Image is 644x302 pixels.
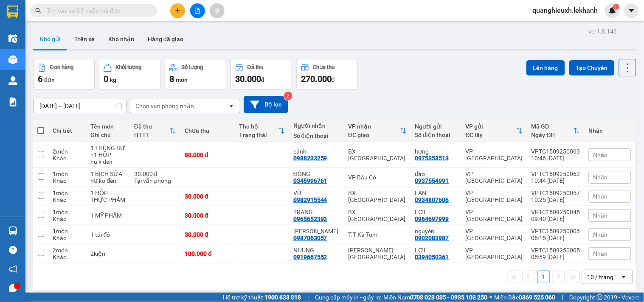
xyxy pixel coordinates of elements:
div: 30.000 đ [134,171,176,177]
span: đ [332,76,335,83]
div: 100.000 đ [185,250,231,257]
div: VPTC1509250045 [532,209,580,215]
div: 0902083987 [415,235,449,241]
img: warehouse-icon [8,76,17,85]
div: Số điện thoại [415,131,457,138]
div: NHUNG [293,247,340,254]
input: Tìm tên, số ĐT hoặc mã đơn [47,6,147,15]
button: Đơn hàng6đơn [33,59,95,89]
button: Chưa thu270.000đ [296,59,358,89]
div: ĐC lấy [466,131,516,138]
span: search [35,8,41,14]
span: file-add [194,8,200,14]
button: Khối lượng0kg [99,59,160,89]
div: Số lượng [182,64,203,70]
div: 80.000 [98,55,186,67]
div: 0964697999 [415,215,449,222]
div: VP [GEOGRAPHIC_DATA] [7,7,93,28]
div: Khác [53,196,82,203]
div: Người nhận [293,122,340,129]
div: Chi tiết [53,127,82,134]
span: notification [9,265,17,273]
div: 30.000 đ [185,193,231,200]
div: 0394050361 [415,254,449,260]
div: Khối lượng [116,64,142,70]
button: Bộ lọc [244,96,288,113]
div: Tên món [91,123,126,130]
div: VPTC1509250063 [532,148,580,155]
img: solution-icon [8,98,17,106]
th: Toggle SortBy [344,120,411,142]
div: Khác [53,215,82,222]
th: Toggle SortBy [461,120,527,142]
sup: 2 [284,92,292,100]
img: warehouse-icon [8,34,17,43]
div: ver 1.8.143 [589,27,617,36]
img: logo-vxr [7,6,18,18]
div: 2kiện [91,250,126,257]
span: 270.000 [301,74,332,84]
div: 10:44 [DATE] [532,177,580,184]
span: 8 [169,74,174,84]
div: 30.000 đ [185,212,231,219]
span: 1 [615,4,618,10]
button: aim [210,3,225,18]
button: plus [170,3,185,18]
svg: open [621,274,627,280]
button: file-add [190,3,205,18]
strong: 1900 633 818 [264,294,301,301]
div: VPTC1509250005 [532,247,580,254]
div: Nhãn [589,127,631,134]
div: BX [GEOGRAPHIC_DATA] [99,7,186,28]
div: VP [GEOGRAPHIC_DATA] [466,171,523,184]
span: Miền Nam [383,293,488,302]
span: món [176,76,188,83]
div: Người gửi [415,123,457,130]
span: Nhãn [593,250,608,257]
div: 1 món [53,228,82,235]
div: hưng [7,28,93,38]
div: VP [GEOGRAPHIC_DATA] [466,228,523,241]
span: Miền Bắc [495,293,556,302]
input: Select a date range. [34,99,126,113]
div: quỳnh anh [293,228,340,235]
button: Hàng đã giao [141,29,190,49]
div: 10 / trang [588,273,614,281]
div: hưng [415,148,457,155]
th: Toggle SortBy [130,120,180,142]
div: 06:15 [DATE] [532,235,580,241]
span: CC : [98,57,110,66]
div: 1 THÙNG BỰ +1 HỘP [91,145,126,158]
div: 0934807606 [415,196,449,203]
span: Hỗ trợ kỹ thuật: [223,293,301,302]
div: Số điện thoại [293,132,340,139]
div: 1 BỊCH SỮA [91,171,126,177]
div: LỢI [415,247,457,254]
div: VPTC1509250057 [532,190,580,196]
div: TRANG [293,209,340,215]
span: Nhãn [593,151,608,158]
div: 1 túi đồ [91,231,126,238]
div: ĐÔNG [293,171,340,177]
div: 80.000 đ [185,151,231,158]
button: Trên xe [67,29,101,49]
div: 2 món [53,247,82,254]
div: VP [GEOGRAPHIC_DATA] [466,148,523,162]
div: 0988233259 [293,155,327,162]
th: Toggle SortBy [235,120,289,142]
div: 1 MỸ PHẨM [91,212,126,219]
span: Cung cấp máy in - giấy in: [315,293,381,302]
div: cảnh [293,148,340,155]
span: plus [175,8,181,14]
div: Mã GD [532,123,574,130]
div: 10:46 [DATE] [532,155,580,162]
span: | [562,293,563,302]
div: 0975353513 [415,155,449,162]
button: Số lượng8món [165,59,226,89]
span: quanghieuxh.lekhanh [526,5,605,16]
div: 0919667552 [293,254,327,260]
button: caret-down [624,3,639,18]
div: VP Bàu Cỏ [348,174,406,181]
div: nguyên [415,228,457,235]
span: Nhận: [99,8,120,17]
